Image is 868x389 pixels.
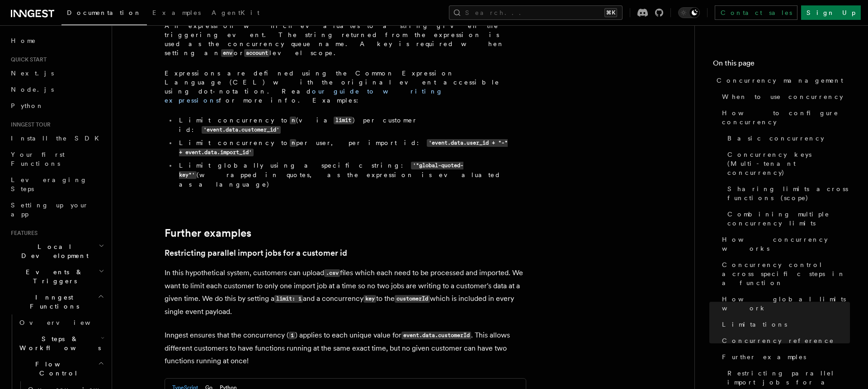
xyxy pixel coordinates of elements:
[724,130,850,146] a: Basic concurrency
[16,331,106,356] button: Steps & Workflows
[718,316,850,333] a: Limitations
[11,202,89,218] span: Setting up your app
[401,332,471,339] code: event.data.customerId
[722,235,850,253] span: How concurrency works
[7,146,106,172] a: Your first Functions
[727,150,850,177] span: Concurrency keys (Multi-tenant concurrency)
[678,7,700,18] button: Toggle dark mode
[290,139,296,147] code: n
[727,134,824,143] span: Basic concurrency
[165,227,251,239] a: Further examples
[221,49,234,57] code: env
[7,81,106,98] a: Node.js
[11,70,54,77] span: Next.js
[722,352,806,361] span: Further examples
[727,184,850,202] span: Sharing limits across functions (scope)
[722,108,850,127] span: How to configure concurrency
[290,117,296,124] code: n
[212,9,259,16] span: AgentKit
[289,332,295,339] code: 1
[718,105,850,130] a: How to configure concurrency
[67,9,142,16] span: Documentation
[395,295,429,303] code: customerId
[713,58,850,72] h4: On this page
[717,76,843,85] span: Concurrency management
[16,360,98,378] span: Flow Control
[11,151,65,167] span: Your first Functions
[274,295,303,303] code: limit: 1
[16,314,106,331] a: Overview
[718,231,850,257] a: How concurrency works
[165,329,526,367] p: Inngest ensures that the concurrency ( ) applies to each unique value for . This allows different...
[11,176,87,192] span: Leveraging Steps
[165,69,512,105] p: Expressions are defined using the Common Expression Language (CEL) with the original event access...
[724,146,850,181] a: Concurrency keys (Multi-tenant concurrency)
[244,49,269,57] code: account
[718,291,850,316] a: How global limits work
[165,247,347,259] a: Restricting parallel import jobs for a customer id
[7,267,99,286] span: Events & Triggers
[206,3,265,24] a: AgentKit
[7,293,98,311] span: Inngest Functions
[7,130,106,146] a: Install the SDK
[176,138,512,157] li: Limit concurrency to per user, per import id:
[722,295,850,313] span: How global limits work
[11,102,44,109] span: Python
[722,336,834,345] span: Concurrency reference
[363,295,376,303] code: key
[147,3,206,24] a: Examples
[449,5,623,20] button: Search...⌘K
[7,98,106,114] a: Python
[19,319,113,326] span: Overview
[7,264,106,289] button: Events & Triggers
[801,5,861,20] a: Sign Up
[722,92,843,101] span: When to use concurrency
[7,65,106,81] a: Next.js
[165,88,443,104] a: our guide to writing expressions
[718,257,850,291] a: Concurrency control across specific steps in a function
[152,9,201,16] span: Examples
[718,333,850,349] a: Concurrency reference
[7,230,38,237] span: Features
[7,172,106,197] a: Leveraging Steps
[727,210,850,228] span: Combining multiple concurrency limits
[7,33,106,49] a: Home
[722,260,850,287] span: Concurrency control across specific steps in a function
[165,21,512,58] p: An expression which evaluates to a string given the triggering event. The string returned from th...
[16,334,101,352] span: Steps & Workflows
[7,242,99,260] span: Local Development
[713,72,850,89] a: Concurrency management
[61,3,147,25] a: Documentation
[324,269,340,277] code: .csv
[11,36,36,45] span: Home
[11,135,104,142] span: Install the SDK
[718,349,850,365] a: Further examples
[176,161,512,189] li: Limit globally using a specific string: (wrapped in quotes, as the expression is evaluated as a l...
[7,289,106,314] button: Inngest Functions
[7,56,47,63] span: Quick start
[176,116,512,135] li: Limit concurrency to (via ) per customer id:
[724,206,850,231] a: Combining multiple concurrency limits
[334,117,353,124] code: limit
[202,126,281,134] code: 'event.data.customer_id'
[7,121,51,128] span: Inngest tour
[7,197,106,222] a: Setting up your app
[11,86,54,93] span: Node.js
[165,267,526,318] p: In this hypothetical system, customers can upload files which each need to be processed and impor...
[7,239,106,264] button: Local Development
[16,356,106,381] button: Flow Control
[722,320,787,329] span: Limitations
[715,5,797,20] a: Contact sales
[718,89,850,105] a: When to use concurrency
[724,181,850,206] a: Sharing limits across functions (scope)
[604,8,617,17] kbd: ⌘K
